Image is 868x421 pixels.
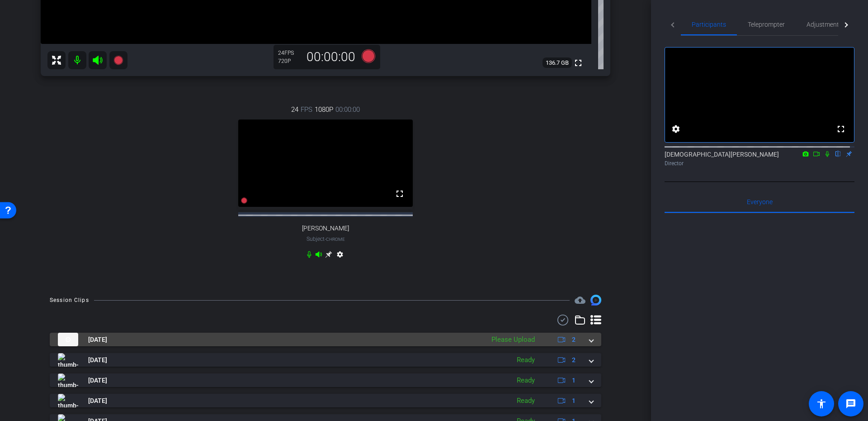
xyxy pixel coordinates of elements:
[335,105,360,115] span: 00:00:00
[670,124,681,134] mat-icon: settings
[542,57,572,68] span: 136.7 GB
[665,150,854,167] div: [DEMOGRAPHIC_DATA][PERSON_NAME]
[307,235,345,243] span: Subject
[278,49,301,57] div: 24
[326,237,345,242] span: Chrome
[58,373,78,387] img: thumb-nail
[845,398,856,409] mat-icon: message
[573,57,584,68] mat-icon: fullscreen
[291,105,298,115] span: 24
[325,236,326,242] span: -
[58,353,78,367] img: thumb-nail
[748,21,785,28] span: Teleprompter
[487,335,539,345] div: Please Upload
[284,50,294,56] span: FPS
[301,49,361,65] div: 00:00:00
[335,251,345,262] mat-icon: settings
[50,353,601,367] mat-expansion-panel-header: thumb-nail[DATE]Ready2
[692,21,726,28] span: Participants
[315,105,333,115] span: 1080P
[512,355,539,365] div: Ready
[88,376,107,385] span: [DATE]
[50,394,601,407] mat-expansion-panel-header: thumb-nail[DATE]Ready1
[58,333,78,346] img: thumb-nail
[394,188,405,199] mat-icon: fullscreen
[278,57,301,65] div: 720P
[572,335,576,344] span: 2
[572,376,576,385] span: 1
[575,295,585,306] span: Destinations for your clips
[88,355,107,365] span: [DATE]
[816,398,827,409] mat-icon: accessibility
[835,124,846,134] mat-icon: fullscreen
[301,105,312,115] span: FPS
[590,295,601,306] img: Session clips
[58,394,78,407] img: thumb-nail
[807,21,842,28] span: Adjustments
[50,296,89,305] div: Session Clips
[665,159,854,167] div: Director
[88,335,107,344] span: [DATE]
[50,333,601,346] mat-expansion-panel-header: thumb-nail[DATE]Please Upload2
[512,375,539,386] div: Ready
[572,396,576,406] span: 1
[833,149,844,158] mat-icon: flip
[50,373,601,387] mat-expansion-panel-header: thumb-nail[DATE]Ready1
[572,355,576,365] span: 2
[747,199,773,205] span: Everyone
[512,396,539,406] div: Ready
[302,225,349,232] span: [PERSON_NAME]
[88,396,107,406] span: [DATE]
[575,295,585,306] mat-icon: cloud_upload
